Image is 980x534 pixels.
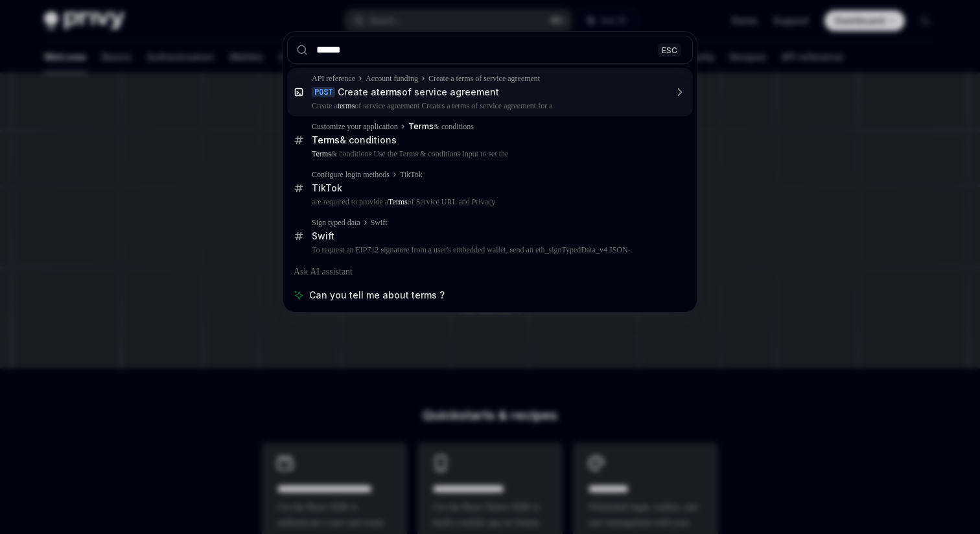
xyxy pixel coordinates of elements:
p: To request an EIP712 signature from a user's embedded wallet, send an eth_signTypedData_v4 JSON- [312,245,666,255]
div: Create a terms of service agreement [428,73,540,84]
p: & conditions Use the Terms & conditions input to set the [312,149,666,159]
div: POST [312,87,335,97]
b: terms [377,86,402,97]
div: ESC [658,43,681,56]
div: Customize your application [312,121,398,132]
b: Terms [408,121,434,131]
b: Terms [312,134,340,145]
div: Create a of service agreement [338,86,499,98]
div: Swift [371,217,388,228]
p: are required to provide a of Service URL and Privacy [312,197,666,207]
div: Account funding [366,73,418,84]
div: & conditions [312,134,397,146]
div: TikTok [312,182,342,194]
div: Swift [312,230,334,242]
b: Terms [388,197,408,206]
span: Can you tell me about terms ? [309,289,445,302]
b: Terms [312,149,331,158]
div: Configure login methods [312,169,390,180]
div: Sign typed data [312,217,360,228]
div: API reference [312,73,355,84]
div: & conditions [408,121,474,132]
div: TikTok [400,169,423,180]
b: terms [338,101,355,110]
p: Create a of service agreement Creates a terms of service agreement for a [312,101,666,111]
div: Ask AI assistant [287,260,693,284]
